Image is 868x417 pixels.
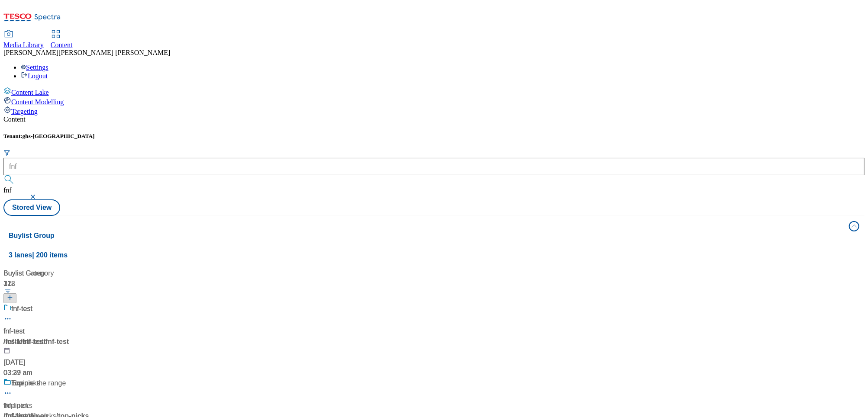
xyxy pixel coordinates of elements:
[3,41,44,48] span: Media Library
[3,368,112,378] div: 03:39 am
[11,378,40,388] div: Top picks
[3,87,865,96] a: Content Lake
[3,158,865,175] input: Search
[9,251,68,259] span: 3 lanes | 200 items
[3,216,865,265] button: Buylist Group3 lanes| 200 items
[3,401,32,411] div: Top picks
[23,133,95,139] span: ghs-[GEOGRAPHIC_DATA]
[11,98,64,106] span: Content Modelling
[3,149,10,156] svg: Search Filters
[3,115,865,123] div: Content
[9,231,844,241] h4: Buylist Group
[3,338,20,345] span: / test1
[3,357,112,368] div: [DATE]
[44,338,69,345] span: / fnf-test
[11,108,38,115] span: Targeting
[21,64,48,71] a: Settings
[3,96,865,106] a: Content Modelling
[3,326,25,337] div: fnf-test
[11,89,49,96] span: Content Lake
[51,31,73,49] a: Content
[58,49,170,56] span: [PERSON_NAME] [PERSON_NAME]
[3,106,865,115] a: Targeting
[20,338,43,345] span: / fnf-test
[3,186,12,194] span: fnf
[21,72,48,80] a: Logout
[11,304,32,314] div: fnf-test
[3,279,112,289] div: 312
[3,133,865,140] h5: Tenant:
[3,49,58,56] span: [PERSON_NAME]
[3,31,44,49] a: Media Library
[3,199,60,216] button: Stored View
[51,41,73,48] span: Content
[3,268,112,279] div: Buylist Category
